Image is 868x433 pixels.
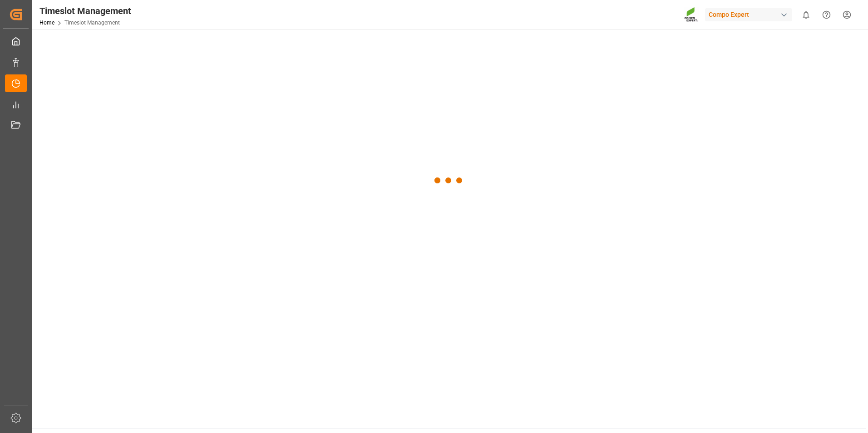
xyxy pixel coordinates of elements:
a: Home [39,20,54,26]
div: Timeslot Management [39,4,131,18]
button: Help Center [816,5,837,25]
div: Compo Expert [705,8,792,21]
button: show 0 new notifications [796,5,816,25]
img: Screenshot%202023-09-29%20at%2010.02.21.png_1712312052.png [684,7,699,23]
button: Compo Expert [705,6,796,23]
